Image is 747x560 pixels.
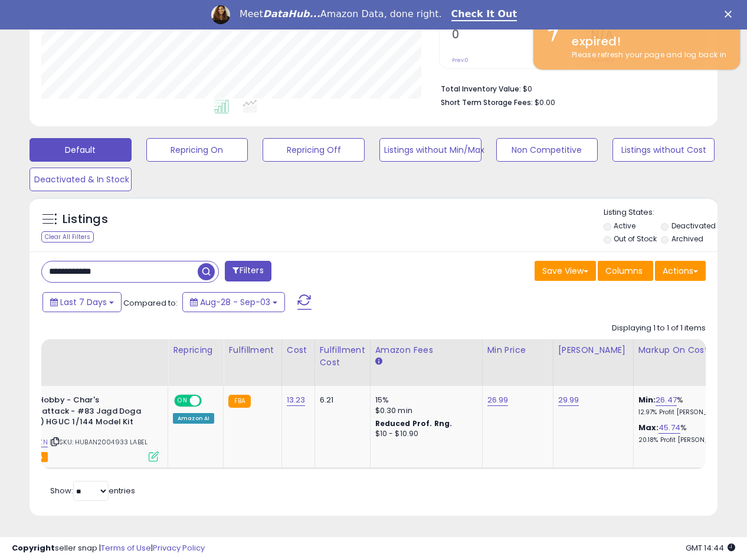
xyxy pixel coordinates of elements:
p: Listing States: [604,207,718,218]
span: Aug-28 - Sep-03 [200,296,270,308]
small: Prev: 0 [452,57,468,64]
span: ON [175,396,190,406]
div: 15% [375,395,473,405]
p: 12.97% Profit [PERSON_NAME] [638,408,736,417]
li: $0 [441,81,697,95]
div: seller snap | | [12,543,205,554]
button: Non Competitive [496,138,598,162]
div: Cost [287,344,310,356]
strong: Copyright [12,542,55,554]
a: Privacy Policy [153,542,205,554]
button: Last 7 Days [42,292,122,312]
b: Max: [638,422,659,433]
span: Show: entries [50,485,135,496]
div: [PERSON_NAME] [558,344,628,356]
div: Your session has expired! [563,16,731,50]
button: Repricing On [146,138,248,162]
a: Check It Out [451,8,517,21]
a: Terms of Use [101,542,151,554]
button: Actions [655,261,706,281]
i: DataHub... [263,8,320,19]
div: $0.30 min [375,405,473,416]
b: Min: [638,394,656,405]
div: Fulfillment [228,344,276,356]
div: Amazon AI [173,413,214,424]
div: Meet Amazon Data, done right. [240,8,442,20]
button: Deactivated & In Stock [30,168,132,191]
button: Columns [598,261,653,281]
h2: 0 [452,28,566,44]
button: Listings without Cost [612,138,715,162]
span: Columns [605,265,643,277]
b: Short Term Storage Fees: [441,97,533,107]
img: Profile image for Georgie [211,5,230,24]
a: 26.47 [656,394,677,406]
span: 2025-09-15 14:44 GMT [686,542,735,554]
button: Save View [535,261,596,281]
div: Min Price [487,344,548,356]
small: Amazon Fees. [375,356,382,367]
label: Out of Stock [614,234,657,244]
a: 13.23 [287,394,306,406]
div: Repricing [173,344,218,356]
label: Deactivated [671,221,716,231]
div: $10 - $10.90 [375,429,473,439]
div: Fulfillment Cost [320,344,365,369]
small: FBA [228,395,250,408]
div: Amazon Fees [375,344,477,356]
a: 45.74 [658,422,680,434]
button: Repricing Off [263,138,365,162]
label: Active [614,221,635,231]
span: Compared to: [123,297,178,309]
span: $0.00 [535,97,555,108]
div: Clear All Filters [41,231,94,243]
p: 20.18% Profit [PERSON_NAME] [638,436,736,444]
button: Aug-28 - Sep-03 [182,292,285,312]
b: Reduced Prof. Rng. [375,418,453,428]
b: Bandai Hobby - Char's Counterattack - #83 Jagd Doga (Gyunei) HGUC 1/144 Model Kit [8,395,152,431]
a: 29.99 [558,394,579,406]
div: Please refresh your page and log back in [563,50,731,61]
span: | SKU: HUBAN2004933 LABEL [50,437,148,447]
a: 26.99 [487,394,509,406]
span: Last 7 Days [60,296,107,308]
div: % [638,423,736,444]
b: Total Inventory Value: [441,84,521,94]
div: Displaying 1 to 1 of 1 items [612,323,706,334]
span: OFF [200,396,219,406]
div: Close [725,11,736,18]
button: Default [30,138,132,162]
div: 6.21 [320,395,361,405]
button: Listings without Min/Max [379,138,481,162]
div: % [638,395,736,417]
h5: Listings [63,211,108,228]
label: Archived [671,234,703,244]
div: Markup on Cost [638,344,741,356]
button: Filters [225,261,271,281]
th: The percentage added to the cost of goods (COGS) that forms the calculator for Min & Max prices. [633,339,745,386]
